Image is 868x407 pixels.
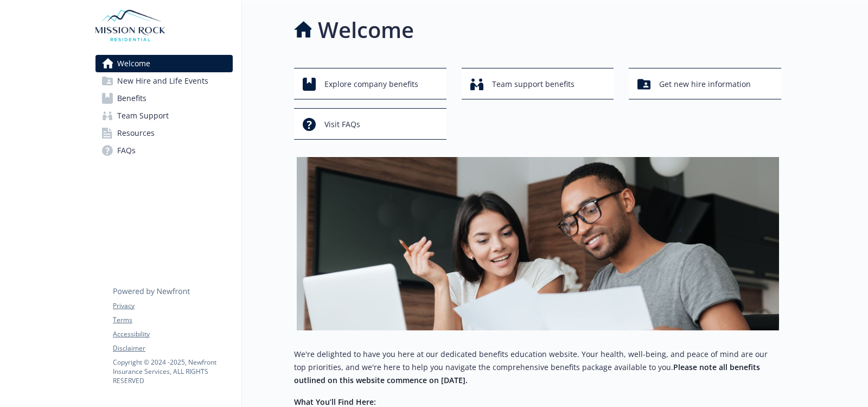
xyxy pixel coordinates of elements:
[113,315,232,325] a: Terms
[324,74,418,95] span: Explore company benefits
[294,397,376,407] strong: What You’ll Find Here:
[629,68,781,99] button: Get new hire information
[117,90,146,107] span: Benefits
[95,142,233,159] a: FAQs
[294,108,446,140] button: Visit FAQs
[318,14,414,46] h1: Welcome
[117,142,136,159] span: FAQs
[297,157,779,330] img: overview page banner
[113,329,232,339] a: Accessibility
[95,124,233,142] a: Resources
[113,343,232,353] a: Disclaimer
[117,124,155,142] span: Resources
[95,72,233,90] a: New Hire and Life Events
[294,68,446,99] button: Explore company benefits
[117,107,169,124] span: Team Support
[492,74,575,95] span: Team support benefits
[462,68,614,99] button: Team support benefits
[659,74,751,95] span: Get new hire information
[117,72,208,90] span: New Hire and Life Events
[95,90,233,107] a: Benefits
[294,348,781,387] p: We're delighted to have you here at our dedicated benefits education website. Your health, well-b...
[324,114,360,135] span: Visit FAQs
[95,107,233,124] a: Team Support
[113,301,232,311] a: Privacy
[113,358,232,385] p: Copyright © 2024 - 2025 , Newfront Insurance Services, ALL RIGHTS RESERVED
[95,55,233,72] a: Welcome
[117,55,150,72] span: Welcome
